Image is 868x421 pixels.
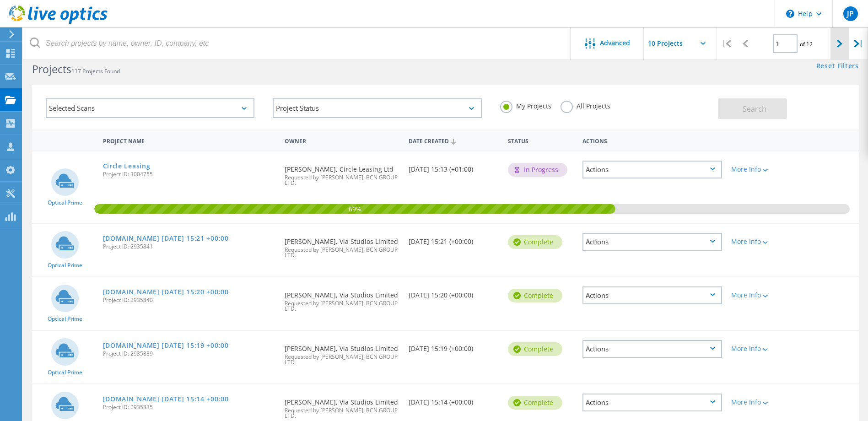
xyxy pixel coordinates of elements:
[280,132,404,149] div: Owner
[285,408,399,419] span: Requested by [PERSON_NAME], BCN GROUP LTD.
[816,63,859,70] a: Reset Filters
[273,98,481,118] div: Project Status
[404,384,503,415] div: [DATE] 15:14 (+00:00)
[103,297,276,303] span: Project ID: 2935840
[800,40,813,48] span: of 12
[731,292,788,298] div: More Info
[32,62,71,76] b: Projects
[743,104,766,114] span: Search
[103,342,229,349] a: [DOMAIN_NAME] [DATE] 15:19 +00:00
[103,235,229,242] a: [DOMAIN_NAME] [DATE] 15:21 +00:00
[23,27,571,59] input: Search projects by name, owner, ID, company, etc
[280,151,404,195] div: [PERSON_NAME], Circle Leasing Ltd
[508,163,567,177] div: In Progress
[48,263,82,268] span: Optical Prime
[280,331,404,374] div: [PERSON_NAME], Via Studios Limited
[103,396,229,402] a: [DOMAIN_NAME] [DATE] 15:14 +00:00
[103,351,276,356] span: Project ID: 2935839
[508,396,562,410] div: Complete
[404,277,503,308] div: [DATE] 15:20 (+00:00)
[285,301,399,312] span: Requested by [PERSON_NAME], BCN GROUP LTD.
[98,132,280,149] div: Project Name
[280,224,404,267] div: [PERSON_NAME], Via Studios Limited
[404,151,503,182] div: [DATE] 15:13 (+01:00)
[508,342,562,356] div: Complete
[582,233,722,251] div: Actions
[285,354,399,365] span: Requested by [PERSON_NAME], BCN GROUP LTD.
[718,98,787,119] button: Search
[600,40,630,46] span: Advanced
[508,289,562,302] div: Complete
[285,247,399,258] span: Requested by [PERSON_NAME], BCN GROUP LTD.
[847,10,854,17] span: JP
[849,27,868,60] div: |
[582,394,722,411] div: Actions
[578,132,727,149] div: Actions
[103,244,276,249] span: Project ID: 2935841
[582,161,722,178] div: Actions
[9,19,108,26] a: Live Optics Dashboard
[500,101,551,109] label: My Projects
[731,399,788,405] div: More Info
[71,67,120,75] span: 117 Projects Found
[103,163,151,169] a: Circle Leasing
[731,345,788,352] div: More Info
[404,331,503,361] div: [DATE] 15:19 (+00:00)
[48,200,82,205] span: Optical Prime
[582,340,722,358] div: Actions
[561,101,610,109] label: All Projects
[94,204,615,212] span: 69%
[508,235,562,249] div: Complete
[731,238,788,245] div: More Info
[280,277,404,321] div: [PERSON_NAME], Via Studios Limited
[404,132,503,149] div: Date Created
[48,316,82,322] span: Optical Prime
[731,166,788,173] div: More Info
[103,172,276,177] span: Project ID: 3004755
[48,370,82,375] span: Optical Prime
[786,10,794,18] svg: \n
[103,289,229,295] a: [DOMAIN_NAME] [DATE] 15:20 +00:00
[46,98,254,118] div: Selected Scans
[103,405,276,410] span: Project ID: 2935835
[404,224,503,254] div: [DATE] 15:21 (+00:00)
[503,132,578,149] div: Status
[717,27,736,60] div: |
[582,286,722,304] div: Actions
[285,175,399,186] span: Requested by [PERSON_NAME], BCN GROUP LTD.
